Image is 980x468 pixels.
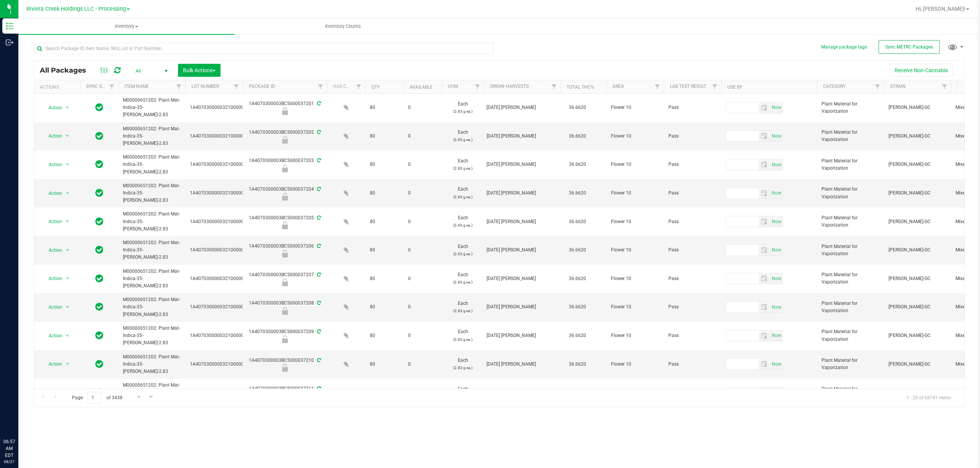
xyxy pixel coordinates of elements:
[42,216,62,227] span: Action
[408,246,437,254] span: 0
[95,131,103,141] span: In Sync
[565,159,590,170] span: 36.6620
[565,102,590,113] span: 36.6620
[487,246,558,254] div: [DATE] [PERSON_NAME]
[770,273,782,284] span: select
[63,188,72,199] span: select
[611,161,659,168] span: Flower 10
[567,84,594,90] a: Total THC%
[42,330,62,341] span: Action
[487,189,558,197] div: [DATE] [PERSON_NAME]
[446,214,479,229] span: Each
[565,387,590,398] span: 36.6620
[822,129,879,143] span: Plant Material for Vaporization
[759,159,770,170] span: select
[770,359,783,370] span: Set Current date
[242,193,328,201] div: Final Check Lock
[770,330,783,341] span: Set Current date
[123,325,181,347] span: M00000651202: Plant Mat-Indica-35-[PERSON_NAME]-2.83
[446,129,479,143] span: Each
[42,102,62,113] span: Action
[95,387,103,398] span: In Sync
[370,275,399,282] span: 80
[900,392,957,403] span: 1 - 20 of 68741 items
[242,222,328,229] div: Final Check Lock
[889,104,946,111] span: [PERSON_NAME]-GC
[42,131,62,141] span: Action
[770,245,783,256] span: Set Current date
[759,387,770,398] span: select
[315,23,371,30] span: Inventory Counts
[446,100,479,115] span: Each
[408,361,437,368] span: 0
[611,361,659,368] span: Flower 10
[242,364,328,372] div: Final Check Lock
[242,328,328,343] div: 1A4070300003BC5000037209
[446,193,479,201] p: (2.83 g ea.)
[242,300,328,314] div: 1A4070300003BC5000037208
[889,246,946,254] span: [PERSON_NAME]-GC
[123,125,181,147] span: M00000651202: Plant Mat-Indica-35-[PERSON_NAME]-2.83
[124,84,149,89] a: Item Name
[759,131,770,141] span: select
[889,332,946,339] span: [PERSON_NAME]-GC
[242,165,328,172] div: Final Check Lock
[123,353,181,376] span: M00000651202: Plant Mat-Indica-35-[PERSON_NAME]-2.83
[565,131,590,142] span: 36.6620
[316,272,321,277] span: Sync from Compliance System
[370,361,399,368] span: 80
[822,186,879,200] span: Plant Material for Vaporization
[63,359,72,369] span: select
[18,18,235,34] a: Inventory
[408,218,437,225] span: 0
[770,302,782,313] span: select
[565,359,590,370] span: 36.6620
[611,303,659,311] span: Flower 10
[242,100,328,115] div: 1A4070300003BC5000037201
[26,6,126,12] span: Riviera Creek Holdings LLC - Processing
[668,161,717,168] span: Pass
[759,245,770,256] span: select
[63,159,72,170] span: select
[890,64,953,77] button: Receive Non-Cannabis
[770,359,782,369] span: select
[709,80,721,93] a: Filter
[95,359,103,369] span: In Sync
[871,80,884,93] a: Filter
[123,211,181,233] span: M00000651202: Plant Mat-Indica-35-[PERSON_NAME]-2.83
[770,159,782,170] span: select
[487,218,558,225] div: [DATE] [PERSON_NAME]
[86,84,116,89] a: Sync Status
[446,157,479,172] span: Each
[611,275,659,282] span: Flower 10
[95,102,103,113] span: In Sync
[727,84,742,90] a: Use By
[490,84,529,89] a: Origin Harvests
[408,189,437,197] span: 0
[242,129,328,144] div: 1A4070300003BC5000037202
[370,133,399,140] span: 80
[63,102,72,113] span: select
[611,218,659,225] span: Flower 10
[23,406,32,415] iframe: Resource center unread badge
[565,273,590,284] span: 36.6620
[123,239,181,261] span: M00000651202: Plant Mat-Indica-35-[PERSON_NAME]-2.83
[759,188,770,199] span: select
[316,358,321,363] span: Sync from Compliance System
[651,80,664,93] a: Filter
[612,84,624,89] a: Area
[670,84,706,89] a: Lab Test Result
[42,302,62,313] span: Action
[190,133,255,140] span: 1A4070300000321000000152
[446,222,479,229] p: (2.83 g ea.)
[770,131,782,141] span: select
[178,64,220,77] button: Bulk Actions
[759,102,770,113] span: select
[611,332,659,339] span: Flower 10
[822,243,879,257] span: Plant Material for Vaporization
[190,161,255,168] span: 1A4070300000321000000152
[889,189,946,197] span: [PERSON_NAME]-GC
[242,243,328,257] div: 1A4070300003BC5000037206
[822,100,879,115] span: Plant Material for Vaporization
[565,216,590,227] span: 36.6620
